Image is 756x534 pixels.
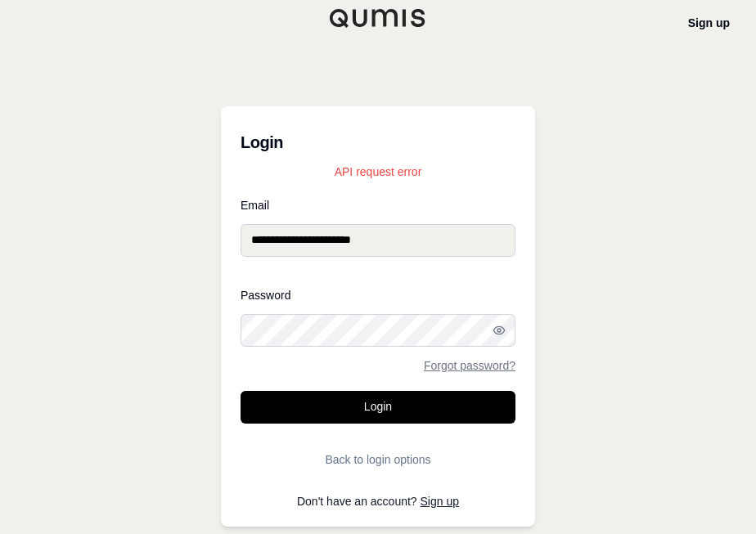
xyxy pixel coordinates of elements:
[241,200,515,211] label: Email
[424,360,515,371] a: Forgot password?
[241,391,515,424] button: Login
[329,8,427,28] img: Qumis
[421,495,459,508] a: Sign up
[241,289,515,301] label: Password
[241,164,515,180] p: API request error
[241,496,515,507] p: Don't have an account?
[688,16,730,29] a: Sign up
[241,126,515,159] h3: Login
[241,443,515,476] button: Back to login options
